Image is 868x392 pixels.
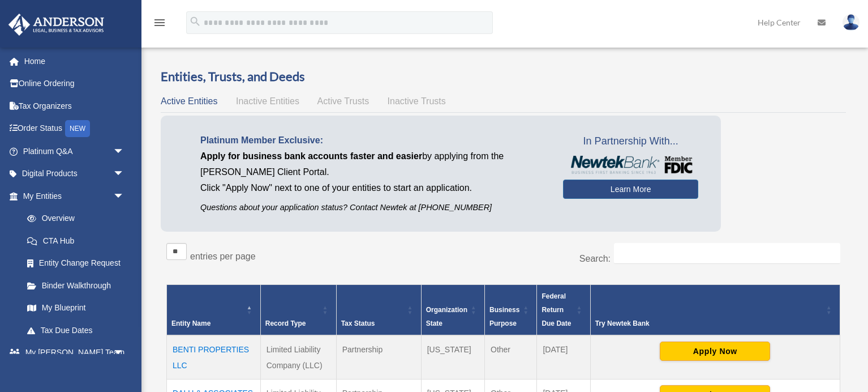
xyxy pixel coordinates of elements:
td: [DATE] [537,335,590,380]
span: Record Type [265,319,306,327]
div: Try Newtek Bank [595,317,823,330]
a: Online Ordering [8,73,141,95]
span: Inactive Entities [236,96,299,106]
a: Order StatusNEW [8,117,141,140]
label: Search: [579,254,611,263]
p: Platinum Member Exclusive: [200,133,546,148]
td: BENTI PROPERTIES LLC [167,335,261,380]
span: Entity Name [171,319,210,327]
img: User Pic [843,14,860,31]
div: NEW [65,120,90,137]
td: [US_STATE] [421,335,484,380]
i: search [189,15,201,28]
td: Limited Liability Company (LLC) [260,335,336,380]
p: by applying from the [PERSON_NAME] Client Portal. [200,148,546,180]
span: Active Entities [161,96,217,106]
a: menu [153,20,166,29]
a: Tax Organizers [8,95,141,117]
a: Binder Walkthrough [16,274,136,297]
span: Organization State [426,306,467,327]
td: Partnership [336,335,421,380]
span: arrow_drop_down [113,163,136,186]
th: Tax Status: Activate to sort [336,285,421,336]
th: Record Type: Activate to sort [260,285,336,336]
span: In Partnership With... [563,133,698,151]
th: Try Newtek Bank : Activate to sort [590,285,840,336]
i: menu [153,16,166,29]
th: Federal Return Due Date: Activate to sort [537,285,590,336]
a: Entity Change Request [16,252,136,275]
th: Organization State: Activate to sort [421,285,484,336]
button: Apply Now [660,342,770,361]
span: Apply for business bank accounts faster and easier [200,151,422,161]
p: Questions about your application status? Contact Newtek at [PHONE_NUMBER] [200,201,546,215]
a: Home [8,50,141,73]
a: Platinum Q&Aarrow_drop_down [8,140,141,163]
td: Other [485,335,537,380]
span: Federal Return Due Date [542,292,571,327]
th: Business Purpose: Activate to sort [485,285,537,336]
a: Tax Due Dates [16,319,136,342]
span: Tax Status [341,319,375,327]
a: CTA Hub [16,229,136,252]
span: Business Purpose [489,306,519,327]
a: Digital Productsarrow_drop_down [8,163,141,185]
span: arrow_drop_down [113,342,136,365]
span: arrow_drop_down [113,140,136,163]
span: Inactive Trusts [388,96,446,106]
img: Anderson Advisors Platinum Portal [5,14,108,36]
a: My Entitiesarrow_drop_down [8,185,136,207]
a: My [PERSON_NAME] Teamarrow_drop_down [8,342,141,364]
a: Overview [16,207,130,230]
span: arrow_drop_down [113,185,136,208]
a: My Blueprint [16,297,136,319]
th: Entity Name: Activate to invert sorting [167,285,261,336]
a: Learn More [563,180,698,199]
h3: Entities, Trusts, and Deeds [161,68,846,86]
p: Click "Apply Now" next to one of your entities to start an application. [200,180,546,196]
label: entries per page [190,252,256,261]
img: NewtekBankLogoSM.png [569,156,693,174]
span: Active Trusts [317,96,369,106]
